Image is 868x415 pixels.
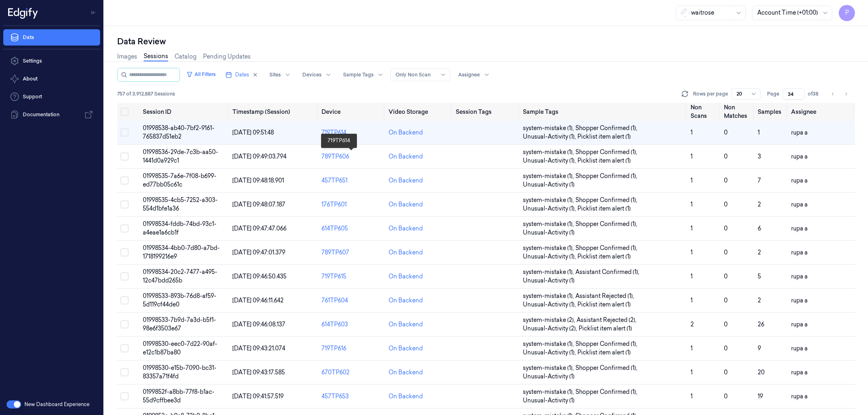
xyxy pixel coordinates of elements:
[687,103,721,121] th: Non Scans
[724,201,728,208] span: 0
[321,248,382,257] div: 789TP607
[579,324,632,333] span: Picklist item alert (1)
[767,90,779,98] span: Page
[321,224,382,233] div: 614TP605
[523,324,579,333] span: Unusual-Activity (2) ,
[523,244,575,252] span: system-mistake (1) ,
[758,393,763,400] span: 19
[788,103,855,121] th: Assignee
[758,321,764,328] span: 26
[321,128,382,137] div: 719TP614
[321,176,382,185] div: 457TP651
[575,196,639,204] span: Shopper Confirmed (1) ,
[523,148,575,156] span: system-mistake (1) ,
[523,252,577,261] span: Unusual-Activity (1) ,
[691,297,693,304] span: 1
[724,297,728,304] span: 0
[724,225,728,232] span: 0
[758,177,761,184] span: 7
[724,177,728,184] span: 0
[839,5,855,21] span: P
[577,252,631,261] span: Picklist item alert (1)
[120,152,129,161] button: Select row
[691,321,694,328] span: 2
[232,297,284,304] span: [DATE] 09:46:11.642
[575,292,636,300] span: Assistant Rejected (1) ,
[577,300,631,309] span: Picklist item alert (1)
[575,364,639,372] span: Shopper Confirmed (1) ,
[575,388,639,396] span: Shopper Confirmed (1) ,
[691,393,693,400] span: 1
[523,196,575,204] span: system-mistake (1) ,
[791,321,808,328] span: rupa a
[3,53,100,69] a: Settings
[577,316,638,324] span: Assistant Rejected (2) ,
[691,273,693,280] span: 1
[3,106,100,123] a: Documentation
[523,348,577,357] span: Unusual-Activity (1) ,
[453,103,520,121] th: Session Tags
[575,124,639,133] span: Shopper Confirmed (1) ,
[523,180,575,189] span: Unusual-Activity (1)
[389,272,423,281] div: On Backend
[827,88,839,100] button: Go to previous page
[389,200,423,209] div: On Backend
[523,292,575,300] span: system-mistake (1) ,
[143,220,216,236] span: 01998534-fddb-74bd-93c1-a4eae1a6cb1f
[577,156,631,165] span: Picklist item alert (1)
[321,392,382,401] div: 457TP653
[120,368,129,376] button: Select row
[232,129,274,136] span: [DATE] 09:51:48
[3,71,100,87] button: About
[143,268,217,284] span: 01998534-20c2-7477-a495-12c47bdd265b
[143,364,216,380] span: 01998530-e15b-7090-bc31-83357a71f4fd
[321,368,382,377] div: 670TP602
[724,129,728,136] span: 0
[321,296,382,305] div: 761TP604
[120,392,129,400] button: Select row
[791,273,808,280] span: rupa a
[791,249,808,256] span: rupa a
[143,316,216,332] span: 01998533-7b9d-7a3d-b5f1-98e6f3503e67
[117,52,137,61] a: Images
[754,103,788,121] th: Samples
[389,392,423,401] div: On Backend
[232,345,285,352] span: [DATE] 09:43:21.074
[791,129,808,136] span: rupa a
[143,340,217,356] span: 01998530-eec0-7d22-90af-e12c1b87ba80
[577,204,631,213] span: Picklist item alert (1)
[791,393,808,400] span: rupa a
[321,320,382,329] div: 614TP603
[229,103,319,121] th: Timestamp (Session)
[120,108,129,116] button: Select all
[691,225,693,232] span: 1
[389,152,423,161] div: On Backend
[235,71,249,78] span: Dates
[808,90,821,98] span: of 38
[120,128,129,137] button: Select row
[721,103,754,121] th: Non Matches
[575,244,639,252] span: Shopper Confirmed (1) ,
[318,103,385,121] th: Device
[523,220,575,228] span: system-mistake (1) ,
[575,220,639,228] span: Shopper Confirmed (1) ,
[724,273,728,280] span: 0
[523,388,575,396] span: system-mistake (1) ,
[232,249,285,256] span: [DATE] 09:47:01.379
[140,103,229,121] th: Session ID
[758,273,761,280] span: 5
[691,201,693,208] span: 1
[523,276,575,285] span: Unusual-Activity (1)
[232,225,286,232] span: [DATE] 09:47:47.066
[120,176,129,185] button: Select row
[222,68,261,81] button: Dates
[175,52,197,61] a: Catalog
[232,369,285,376] span: [DATE] 09:43:17.585
[758,201,761,208] span: 2
[117,90,175,98] span: 757 of 3,912,887 Sessions
[232,153,286,160] span: [DATE] 09:49:03.794
[758,297,761,304] span: 2
[758,225,761,232] span: 6
[523,268,575,276] span: system-mistake (1) ,
[321,272,382,281] div: 719TP615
